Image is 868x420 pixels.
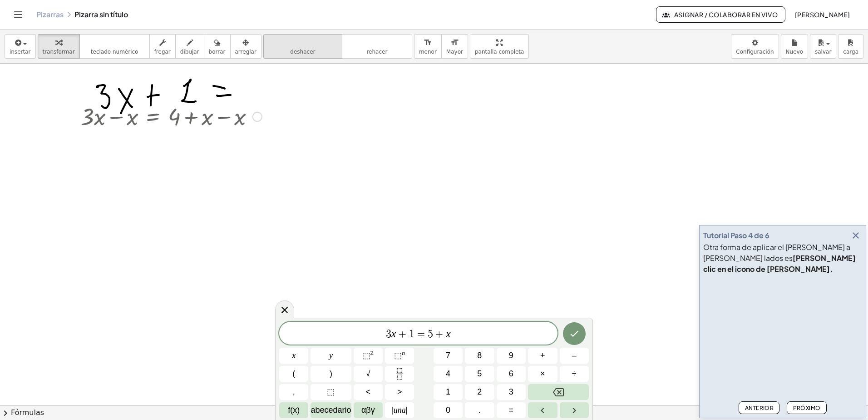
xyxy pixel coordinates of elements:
[810,34,836,59] button: salvar
[446,368,450,380] span: 4
[787,401,826,414] button: Próximo
[354,402,383,418] button: Alfabeto griego
[354,366,383,382] button: Raíz cuadrada
[497,402,526,418] button: Iguales
[475,49,524,55] span: pantalla completa
[446,404,450,416] span: 0
[311,348,351,364] button: y
[5,34,36,59] button: insertar
[703,242,850,263] font: Otra forma de aplicar el [PERSON_NAME] a [PERSON_NAME] lados es
[385,366,414,382] button: Fracción
[91,49,138,55] span: teclado numérico
[366,49,387,55] span: rehacer
[175,34,204,59] button: dibujar
[477,386,482,398] span: 2
[347,37,407,48] i: rehacer
[781,34,808,59] button: Nuevo
[402,350,405,356] sup: n
[329,350,333,362] span: y
[465,384,494,400] button: 2
[279,366,308,382] button: (
[204,34,231,59] button: borrar
[446,328,451,340] var: x
[509,368,513,380] span: 6
[528,366,557,382] button: Veces
[434,348,463,364] button: 7
[509,386,513,398] span: 3
[815,49,831,55] span: salvar
[477,350,482,362] span: 8
[10,49,31,55] span: insertar
[79,34,150,59] button: tecladoteclado numérico
[470,34,529,59] button: pantalla completa
[838,34,863,59] button: carga
[397,386,402,398] span: >
[731,34,779,59] button: Configuración
[84,37,145,48] i: teclado
[11,7,25,22] button: Alternar navegación
[419,49,437,55] span: menor
[434,384,463,400] button: 1
[414,329,428,340] span: =
[572,350,577,362] span: –
[394,351,402,360] span: ⬚
[794,10,850,19] font: [PERSON_NAME]
[540,350,545,362] span: +
[745,405,774,411] font: Anterior
[292,350,296,362] span: x
[354,384,383,400] button: Menos que
[311,402,351,418] button: Alfabeto
[396,329,409,340] span: +
[392,405,394,415] span: |
[465,402,494,418] button: .
[497,384,526,400] button: 3
[477,368,482,380] span: 5
[674,10,778,19] font: Asignar / Colaborar en vivo
[528,348,557,364] button: Más
[230,34,261,59] button: arreglar
[392,404,407,416] span: una
[366,368,370,380] span: √
[434,366,463,382] button: 4
[843,49,858,55] span: carga
[560,402,589,418] button: Flecha derecha
[279,402,308,418] button: Funciones
[330,368,332,380] span: )
[497,366,526,382] button: 6
[409,329,414,340] span: 1
[441,34,468,59] button: format_sizeMayor
[450,37,459,48] i: format_size
[366,386,371,398] span: <
[43,49,75,55] span: transformar
[311,384,351,400] button: Marcador
[385,402,414,418] button: Valor absoluto
[656,6,785,23] button: Asignar / Colaborar en vivo
[414,34,442,59] button: format_sizemenor
[478,404,481,416] span: .
[154,49,171,55] span: fregar
[406,405,408,415] span: |
[342,34,412,59] button: rehacerrehacer
[736,49,774,55] span: Configuración
[465,348,494,364] button: 8
[363,351,370,360] span: ⬚
[354,348,383,364] button: Cuadricular
[290,49,315,55] span: deshacer
[292,368,295,380] span: (
[279,384,308,400] button: ,
[572,368,577,380] span: ÷
[424,37,432,48] i: format_size
[446,350,450,362] span: 7
[563,322,586,345] button: Hecho
[36,10,64,19] a: Pizarras
[446,49,463,55] span: Mayor
[235,49,256,55] span: arreglar
[793,405,820,411] font: Próximo
[180,49,199,55] span: dibujar
[385,348,414,364] button: Superíndice
[560,348,589,364] button: Menos
[311,404,351,416] span: abecedario
[433,329,446,340] span: +
[327,386,335,398] span: ⬚
[361,404,375,416] span: αβγ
